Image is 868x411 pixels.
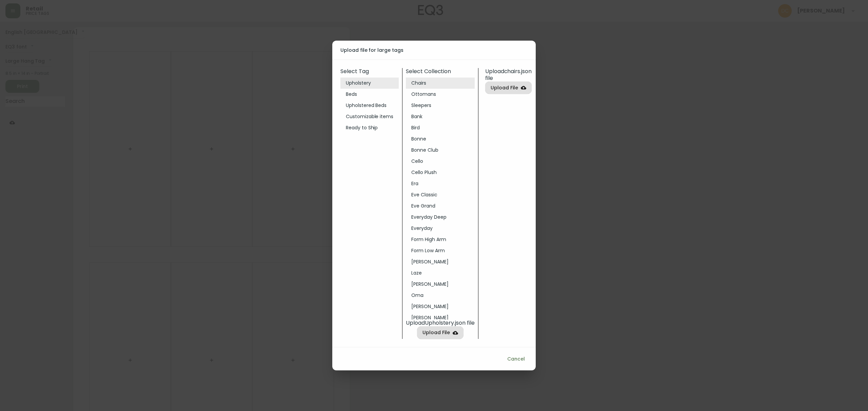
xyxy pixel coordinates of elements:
li: Everyday [406,223,475,234]
li: [PERSON_NAME] [406,301,475,312]
li: Ottomans [406,89,475,100]
li: Upholstery [340,78,399,89]
li: Customizable items [340,111,399,122]
li: Eve Grand [406,200,475,212]
li: Era [406,178,475,189]
li: [PERSON_NAME] [406,279,475,290]
li: Ready to Ship [340,122,399,133]
span: Cancel [507,355,525,363]
li: Laze [406,267,475,279]
li: Beds [340,89,399,100]
li: Bank [406,111,475,122]
h5: Upload chairs .json file [485,68,532,82]
label: Upload File [485,82,532,94]
h5: Select Tag [340,68,399,75]
li: Bonne Club [406,145,475,156]
label: Upload File [417,326,463,339]
button: Cancel [505,353,528,365]
h5: Upload Upholstery .json file [406,320,475,326]
li: Oma [406,290,475,301]
span: Upload File [491,84,518,92]
li: Form High Arm [406,234,475,245]
li: Chairs [406,78,475,89]
li: Upholstered Beds [340,100,399,111]
span: Upload File [422,328,450,337]
li: Bonne [406,133,475,145]
h5: Select Collection [406,68,475,75]
h2: Upload file for large tags [340,46,528,54]
li: Eve Classic [406,189,475,200]
li: Sleepers [406,100,475,111]
li: [PERSON_NAME] [406,256,475,267]
li: Form Low Arm [406,245,475,256]
li: Bird [406,122,475,133]
li: Cello [406,156,475,167]
li: Everyday Deep [406,212,475,223]
li: Cello Plush [406,167,475,178]
li: [PERSON_NAME] [406,312,475,323]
